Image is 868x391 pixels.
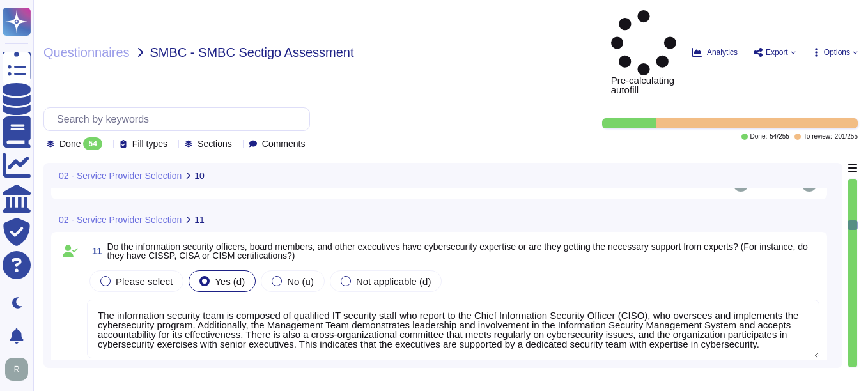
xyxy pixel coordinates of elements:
span: Sections [198,139,232,148]
span: Pre-calculating autofill [611,10,676,95]
span: No (u) [287,276,314,287]
span: Please select [116,276,173,287]
button: Analytics [692,47,738,57]
span: Not applicable (d) [356,276,431,287]
span: Fill types [132,139,167,148]
span: To review: [803,134,832,140]
span: SMBC - SMBC Sectigo Assessment [150,46,354,59]
span: Export [766,49,788,56]
span: Yes (d) [215,276,245,287]
span: 54 / 255 [770,134,789,140]
div: 54 [83,137,102,150]
button: user [3,355,37,383]
span: Options [824,49,850,56]
span: Done: [750,134,768,140]
span: Analytics [707,49,738,56]
span: 11 [194,215,205,224]
span: Done [59,139,81,148]
textarea: The information security team is composed of qualified IT security staff who report to the Chief ... [87,300,819,358]
span: Approved by [756,180,799,188]
span: 11 [87,247,102,256]
img: user [5,358,28,381]
span: Comments [262,139,306,148]
input: Search by keywords [50,108,309,130]
span: 10 [194,171,205,180]
span: Do the information security officers, board members, and other executives have cybersecurity expe... [107,241,808,261]
span: 02 - Service Provider Selection [59,215,182,224]
span: Answered by [686,180,730,188]
span: Questionnaires [43,46,130,59]
span: 02 - Service Provider Selection [59,171,182,180]
span: 201 / 255 [835,134,858,140]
